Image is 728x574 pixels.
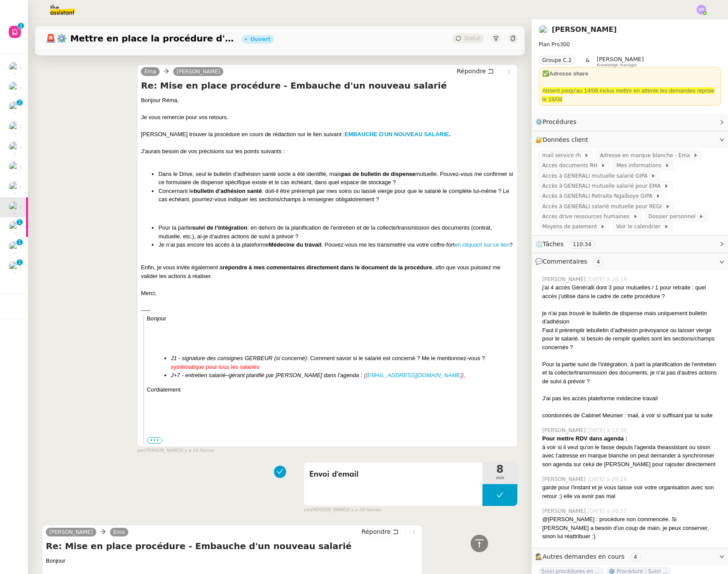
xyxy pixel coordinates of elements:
[543,241,564,247] span: Tâches
[17,100,23,106] nz-badge-sup: 2
[549,70,588,77] strong: Adresse share
[309,468,477,481] span: Envoi d'email
[194,188,262,194] strong: bulletin d’adhésion santé
[532,113,728,131] div: ⚙️Procédures
[158,170,514,187] li: Dans le Drive, seul le bulletin d’adhésion santé socle a été identifié, mais mutuelle. Pouvez-vou...
[137,447,214,454] small: [PERSON_NAME]
[630,553,641,561] nz-tag: 4
[542,483,721,500] div: garde pour l'instant et je vous laisse voir votre organisation avec son retour :) elle va avoir p...
[181,447,214,454] span: il y a 19 heures
[9,62,21,74] img: users%2FfjlNmCTkLiVoA3HQjY3GA5JXGxb2%2Favatar%2Fstarofservice_97480retdsc0392.png
[171,355,307,361] em: J1 - signature des consignes GERBEUR (si concerné)
[362,372,465,378] font: ,
[18,100,21,107] p: 2
[17,239,23,245] nz-badge-sup: 1
[560,41,570,48] span: 300
[9,261,21,273] img: users%2FKIcnt4T8hLMuMUUpHYCYQM06gPC2%2Favatar%2F1dbe3bdc-0f95-41bf-bf6e-fc84c6569aaf
[542,326,721,352] div: Faut il préremplir le
[542,212,633,221] span: Accés drive ressources humaines
[542,172,651,180] span: Accès à GENERALI mutuelle salarié GIPA
[269,241,321,248] strong: Médecine du travail
[542,360,721,386] div: Pour la partie suivi de l'intégration, à part la planification de l'entretien et la collecte/tran...
[171,372,362,378] em: J+7 - entretien salarié–gérant planifié par [PERSON_NAME] dans l’agenda :
[542,69,718,78] div: ✅
[222,264,432,271] strong: répondre à mes commentaires directement dans le document de la procédure
[341,171,415,177] strong: pas de bulletin de dispense
[588,475,629,483] span: [DATE] à 09:24
[542,309,721,326] div: je n'ai pas trouvé le bulletin de dispense mais uniquement bulletin d'adhésion
[616,222,663,231] span: Voir le calendrier
[141,289,514,298] div: Merci,
[542,151,584,160] span: mail service rh
[542,283,721,300] div: j'ai 4 accès Généralli dont 3 pour mutuelles / 1 pour retraite : quel accès j’utilise dans le cad...
[542,475,588,483] span: [PERSON_NAME]
[9,161,21,173] img: users%2FRcIDm4Xn1TPHYwgLThSv8RQYtaM2%2Favatar%2F95761f7a-40c3-4bb5-878d-fe785e6f95b2
[457,67,486,76] span: Répondre
[192,224,247,231] strong: suivi de l’intégration
[9,241,21,253] img: users%2FYQzvtHxFwHfgul3vMZmAPOQmiRm1%2Favatar%2Fbenjamin-delahaye_m.png
[46,557,419,565] div: Bonjour
[345,131,449,137] a: EMBAUCHE D'UN NOUVEAU SALARIE
[18,219,21,227] p: 1
[539,56,575,65] nz-tag: Groupe C.2
[597,56,644,67] app-user-label: Knowledge manager
[455,241,509,248] a: en cliquant sur ce lien
[449,131,451,137] strong: .
[46,528,96,536] a: [PERSON_NAME]
[542,394,721,403] div: J'ai pas les accès plateforme médecine travail
[535,241,602,247] span: ⏲️
[9,181,21,193] img: users%2F8F3ae0CdRNRxLT9M8DTLuFZT1wq1%2Favatar%2F8d3ba6ea-8103-41c2-84d4-2a4cca0cf040
[539,25,548,34] img: users%2FrZ9hsAwvZndyAxvpJrwIinY54I42%2Favatar%2FChatGPT%20Image%201%20aou%CC%82t%202025%2C%2011_1...
[46,540,419,552] h4: Re: Mise en place procédure - Embauche d'un nouveau salarié
[362,527,391,536] span: Répondre
[173,68,224,76] a: [PERSON_NAME]
[9,141,21,154] img: users%2FW4OQjB9BRtYK2an7yusO0WsYLsD3%2Favatar%2F28027066-518b-424c-8476-65f2e549ac29
[9,101,21,113] img: users%2FhitvUqURzfdVsA8TDJwjiRfjLnH2%2Favatar%2Flogo-thermisure.png
[144,69,156,75] span: Ema
[141,79,514,92] h4: Re: Mise en place procédure - Embauche d'un nouveau salarié
[616,161,665,170] span: Mes informations
[649,212,699,221] span: Dossier personnel
[542,515,721,541] div: @[PERSON_NAME] : procédure non commencée. Si [PERSON_NAME] a besoin d'un coup de main, je peux co...
[552,25,617,34] a: [PERSON_NAME]
[542,161,601,170] span: Acces documents RH
[542,443,721,469] div: à voir si il veut qu'on le fasse depuis l'agenda theassistant ou sinon avec l'adresse en marque b...
[141,147,514,156] div: J’aurais besoin de vos précisions sur les points suivants :
[542,507,588,515] span: [PERSON_NAME]
[9,201,21,213] img: users%2FrZ9hsAwvZndyAxvpJrwIinY54I42%2Favatar%2FChatGPT%20Image%201%20aou%CC%82t%202025%2C%2011_1...
[304,506,311,514] span: par
[542,435,627,442] strong: Pour mettre RDV dans agenda :
[19,23,23,31] p: 1
[593,258,604,266] nz-tag: 4
[543,118,577,125] span: Procédures
[542,426,588,434] span: [PERSON_NAME]
[158,187,514,204] li: Concernant le : doit-il être prérempli par mes soins ou laissé vierge pour que le salarié le comp...
[482,464,517,474] span: 8
[17,219,23,225] nz-badge-sup: 1
[600,151,693,160] span: Adresse en marque blanche - Ema
[141,113,514,122] div: Je vous remercie pour vos retours.
[542,202,665,211] span: Accès à GENERALI salarié mutuelle pour REGI
[542,411,721,420] div: coordonnés de Cabinet Meunier : mail, à voir si suffisant par la suite
[569,240,595,249] nz-tag: 110:34
[171,364,260,370] font: systématique pour tous les salariés
[532,236,728,253] div: ⏲️Tâches 110:34
[113,529,125,535] span: Ema
[539,41,560,48] span: Plan Pro
[17,259,23,265] nz-badge-sup: 1
[597,56,644,62] span: [PERSON_NAME]
[141,130,514,139] div: [PERSON_NAME] trouver la procédure en cours de rédaction sur le lien suivant :
[141,96,514,105] div: Bonjour Réma,
[347,506,381,514] span: il y a 20 heures
[141,263,514,280] div: Enfin, je vous invite également à , afin que vous puissiez me valider les actions à réaliser.
[9,221,21,233] img: users%2F8F3ae0CdRNRxLT9M8DTLuFZT1wq1%2Favatar%2F8d3ba6ea-8103-41c2-84d4-2a4cca0cf040
[535,553,644,560] span: 🕵️
[18,259,21,267] p: 1
[542,222,600,231] span: Moyens de paiement
[171,354,514,371] li: : Comment savoir si le salarié est concerné ? Me le mentionnez-vous ?
[588,275,629,283] span: [DATE] à 10:19
[586,56,590,67] span: &
[542,87,714,103] span: Absent jusqu'au 14/08 inclus mettre en attente les demandes reprsie le 18/08
[542,192,656,200] span: Accès à GENERALI Retraite Ngaiboye GIPA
